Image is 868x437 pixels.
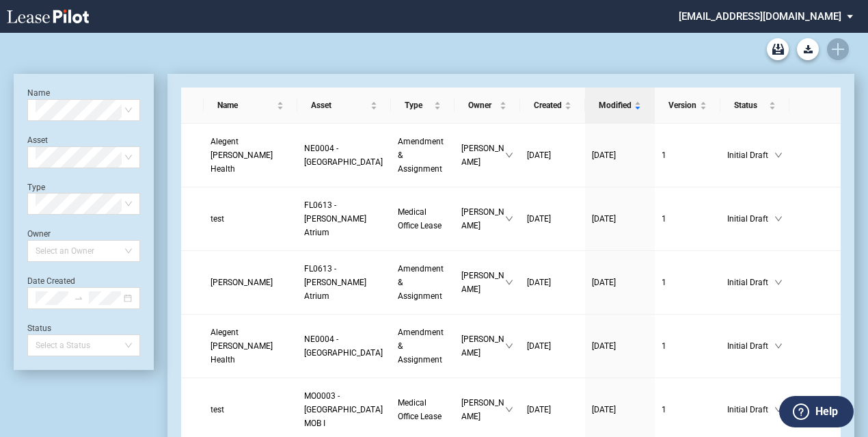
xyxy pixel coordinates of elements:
[534,98,562,112] span: Created
[592,276,648,289] a: [DATE]
[505,215,513,223] span: down
[527,341,551,351] span: [DATE]
[727,276,774,289] span: Initial Draft
[27,135,48,145] label: Asset
[211,326,290,367] a: Alegent [PERSON_NAME] Health
[527,339,578,353] a: [DATE]
[27,88,50,98] label: Name
[727,403,774,416] span: Initial Draft
[304,264,366,301] span: FL0613 - Kendall Atrium
[662,403,714,416] a: 1
[398,328,444,365] span: Amendment & Assignment
[398,205,448,233] a: Medical Office Lease
[527,212,578,226] a: [DATE]
[520,88,585,124] th: Created
[527,276,578,289] a: [DATE]
[592,403,648,416] a: [DATE]
[505,278,513,287] span: down
[304,144,383,167] span: NE0004 - Lakeside Two Professional Center
[461,332,505,360] span: [PERSON_NAME]
[662,276,714,289] a: 1
[461,396,505,423] span: [PERSON_NAME]
[398,207,442,230] span: Medical Office Lease
[211,214,224,224] span: test
[662,405,666,414] span: 1
[211,328,273,365] span: Alegent Creighton Health
[815,403,838,421] label: Help
[592,212,648,226] a: [DATE]
[527,403,578,416] a: [DATE]
[461,142,505,169] span: [PERSON_NAME]
[217,98,274,112] span: Name
[527,405,551,414] span: [DATE]
[304,391,383,428] span: MO0003 - Hospital Hill MOB I
[398,137,444,174] span: Amendment & Assignment
[398,135,448,176] a: Amendment & Assignment
[734,98,766,112] span: Status
[774,151,783,159] span: down
[505,342,513,350] span: down
[592,341,616,351] span: [DATE]
[655,88,720,124] th: Version
[311,98,368,112] span: Asset
[211,403,290,416] a: test
[727,148,774,162] span: Initial Draft
[662,278,666,287] span: 1
[304,198,384,239] a: FL0613 - [PERSON_NAME] Atrium
[727,212,774,226] span: Initial Draft
[211,135,290,176] a: Alegent [PERSON_NAME] Health
[304,332,384,360] a: NE0004 - [GEOGRAPHIC_DATA]
[27,229,51,239] label: Owner
[461,269,505,296] span: [PERSON_NAME]
[662,148,714,162] a: 1
[720,88,789,124] th: Status
[27,323,51,333] label: Status
[297,88,391,124] th: Asset
[662,212,714,226] a: 1
[211,276,290,289] a: [PERSON_NAME]
[793,38,823,60] md-menu: Download Blank Form List
[527,278,551,287] span: [DATE]
[211,212,290,226] a: test
[527,148,578,162] a: [DATE]
[592,405,616,414] span: [DATE]
[398,398,442,421] span: Medical Office Lease
[774,215,783,223] span: down
[211,405,224,414] span: test
[304,200,366,237] span: FL0613 - Kendall Atrium
[455,88,520,124] th: Owner
[398,264,444,301] span: Amendment & Assignment
[304,389,384,430] a: MO0003 - [GEOGRAPHIC_DATA] MOB I
[468,98,497,112] span: Owner
[767,38,789,60] a: Archive
[592,278,616,287] span: [DATE]
[668,98,697,112] span: Version
[779,396,854,427] button: Help
[599,98,632,112] span: Modified
[662,339,714,353] a: 1
[204,88,297,124] th: Name
[505,406,513,414] span: down
[592,150,616,160] span: [DATE]
[304,262,384,303] a: FL0613 - [PERSON_NAME] Atrium
[774,406,783,414] span: down
[662,150,666,160] span: 1
[27,276,75,286] label: Date Created
[797,38,819,60] button: Download Blank Form
[527,214,551,224] span: [DATE]
[211,137,273,174] span: Alegent Creighton Health
[585,88,655,124] th: Modified
[74,293,83,303] span: swap-right
[74,293,83,303] span: to
[727,339,774,353] span: Initial Draft
[592,339,648,353] a: [DATE]
[461,205,505,233] span: [PERSON_NAME]
[398,262,448,303] a: Amendment & Assignment
[592,214,616,224] span: [DATE]
[27,183,45,192] label: Type
[662,341,666,351] span: 1
[304,142,384,169] a: NE0004 - [GEOGRAPHIC_DATA]
[774,342,783,350] span: down
[662,214,666,224] span: 1
[398,326,448,367] a: Amendment & Assignment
